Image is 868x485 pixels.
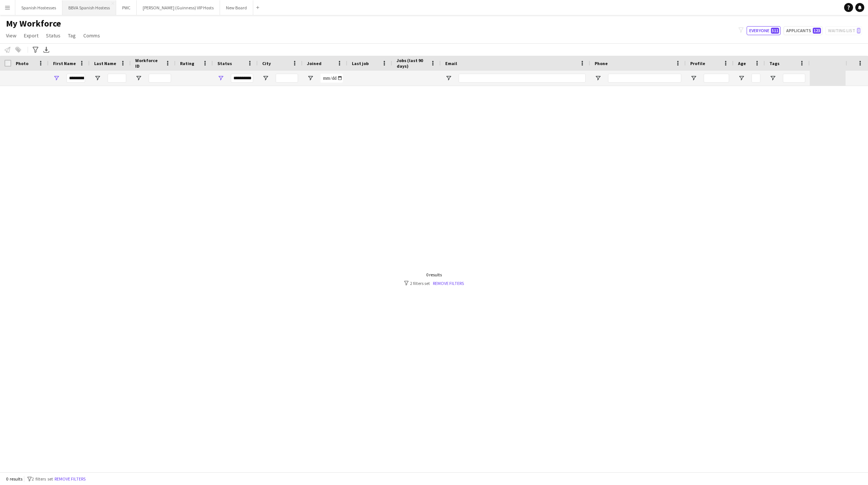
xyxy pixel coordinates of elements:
[771,28,779,34] span: 511
[43,31,63,40] a: Status
[6,18,61,29] span: My Workforce
[16,61,28,66] span: Photo
[4,60,11,67] input: Column with Header Selection
[65,31,79,40] a: Tag
[595,61,608,66] span: Phone
[738,75,745,82] button: Open Filter Menu
[217,75,224,82] button: Open Filter Menu
[397,58,427,69] span: Jobs (last 90 days)
[783,74,805,83] input: Tags Filter Input
[320,74,343,83] input: Joined Filter Input
[220,0,253,15] button: New Board
[15,0,62,15] button: Spanish Hostesses
[149,74,171,83] input: Workforce ID Filter Input
[94,61,116,66] span: Last Name
[445,61,457,66] span: Email
[32,476,53,482] span: 2 filters set
[6,32,16,39] span: View
[784,26,822,35] button: Applicants123
[690,75,697,82] button: Open Filter Menu
[135,75,142,82] button: Open Filter Menu
[404,272,464,277] div: 0 results
[769,61,779,66] span: Tags
[738,61,746,66] span: Age
[94,75,101,82] button: Open Filter Menu
[137,0,220,15] button: [PERSON_NAME] (Guinness) VIP Hosts
[262,61,271,66] span: City
[751,74,760,83] input: Age Filter Input
[46,32,61,39] span: Status
[180,61,194,66] span: Rating
[66,74,85,83] input: First Name Filter Input
[53,61,76,66] span: First Name
[704,74,729,83] input: Profile Filter Input
[813,28,821,34] span: 123
[307,75,314,82] button: Open Filter Menu
[459,74,586,83] input: Email Filter Input
[307,61,322,66] span: Joined
[68,32,76,39] span: Tag
[608,74,681,83] input: Phone Filter Input
[433,280,464,286] a: Remove filters
[108,74,126,83] input: Last Name Filter Input
[404,280,464,286] div: 2 filters set
[769,75,776,82] button: Open Filter Menu
[31,45,40,54] app-action-btn: Advanced filters
[276,74,298,83] input: City Filter Input
[42,45,51,54] app-action-btn: Export XLSX
[24,32,38,39] span: Export
[135,58,162,69] span: Workforce ID
[80,31,103,40] a: Comms
[217,61,232,66] span: Status
[3,31,19,40] a: View
[116,0,137,15] button: PWC
[53,75,60,82] button: Open Filter Menu
[445,75,452,82] button: Open Filter Menu
[262,75,269,82] button: Open Filter Menu
[21,31,41,40] a: Export
[747,26,781,35] button: Everyone511
[595,75,601,82] button: Open Filter Menu
[83,32,100,39] span: Comms
[352,61,369,66] span: Last job
[690,61,705,66] span: Profile
[53,475,87,483] button: Remove filters
[62,0,116,15] button: BBVA Spanish Hostess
